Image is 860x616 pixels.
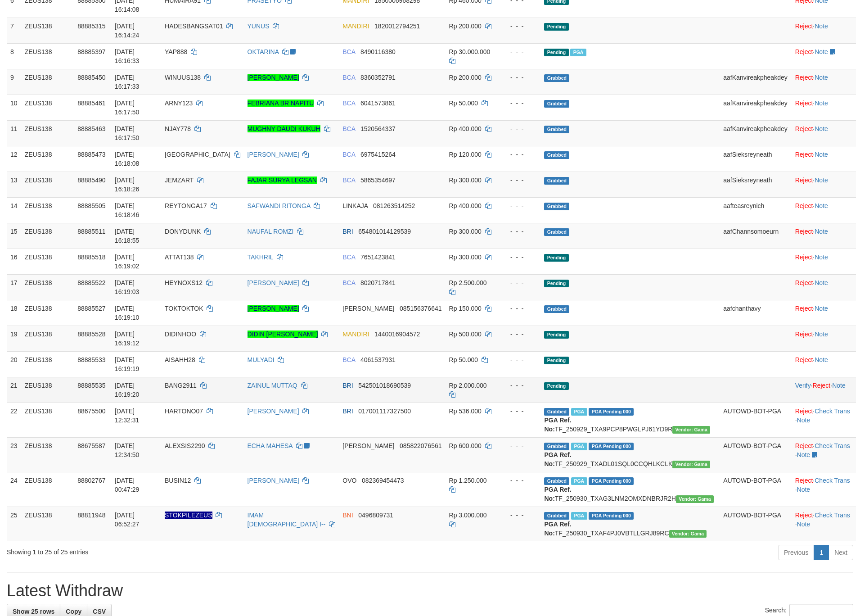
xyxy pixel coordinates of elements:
[792,95,856,120] td: ·
[540,472,720,507] td: TF_250930_TXAG3LNM2OMXDNBRJR2H
[815,305,828,312] a: Note
[7,146,21,172] td: 12
[248,23,270,30] a: YUNUS
[342,228,353,235] span: BRI
[720,69,791,95] td: aafKanvireakpheakdey
[815,331,828,338] a: Note
[792,351,856,377] td: ·
[792,172,856,197] td: ·
[544,228,569,236] span: Grabbed
[795,331,813,338] a: Reject
[115,100,140,116] span: [DATE] 16:17:50
[342,202,368,209] span: LINKAJA
[77,202,105,209] span: 88885505
[165,151,230,158] span: [GEOGRAPHIC_DATA]
[115,23,140,39] span: [DATE] 16:14:24
[503,176,537,185] div: - - -
[21,249,74,274] td: ZEUS138
[571,408,587,416] span: Marked by aaftrukkakada
[115,48,140,64] span: [DATE] 16:16:33
[21,377,74,403] td: ZEUS138
[449,305,482,312] span: Rp 150.000
[115,202,140,218] span: [DATE] 16:18:46
[77,48,105,55] span: 88885397
[449,23,482,30] span: Rp 200.000
[77,74,105,81] span: 88885450
[720,437,791,472] td: AUTOWD-BOT-PGA
[7,69,21,95] td: 9
[115,228,140,244] span: [DATE] 16:18:55
[21,197,74,223] td: ZEUS138
[589,408,634,416] span: PGA Pending
[449,151,482,158] span: Rp 120.000
[248,477,299,484] a: [PERSON_NAME]
[792,223,856,249] td: ·
[115,331,140,347] span: [DATE] 16:19:12
[815,74,828,81] a: Note
[342,356,355,363] span: BCA
[360,279,396,286] span: Copy 8020717841 to clipboard
[828,545,853,560] a: Next
[165,279,203,286] span: HEYNOXS12
[115,125,140,141] span: [DATE] 16:17:50
[544,74,569,82] span: Grabbed
[342,151,355,158] span: BCA
[342,74,355,81] span: BCA
[815,23,828,30] a: Note
[792,18,856,43] td: ·
[589,443,634,450] span: PGA Pending
[165,100,193,107] span: ARNY123
[7,274,21,300] td: 17
[165,382,197,389] span: BANG2911
[7,18,21,43] td: 7
[544,23,568,31] span: Pending
[503,304,537,313] div: - - -
[21,172,74,197] td: ZEUS138
[342,48,355,55] span: BCA
[544,331,568,339] span: Pending
[449,356,478,363] span: Rp 50.000
[360,48,396,55] span: Copy 8490116380 to clipboard
[248,408,299,415] a: [PERSON_NAME]
[795,125,813,132] a: Reject
[449,177,482,184] span: Rp 300.000
[792,274,856,300] td: ·
[77,279,105,286] span: 88885522
[248,356,275,363] a: MULYADI
[449,125,482,132] span: Rp 400.000
[544,177,569,185] span: Grabbed
[21,120,74,146] td: ZEUS138
[795,177,813,184] a: Reject
[503,227,537,236] div: - - -
[797,451,810,458] a: Note
[21,274,74,300] td: ZEUS138
[165,442,205,449] span: ALEXSIS2290
[449,442,482,449] span: Rp 600.000
[544,254,568,262] span: Pending
[115,151,140,167] span: [DATE] 16:18:08
[815,442,850,449] a: Check Trans
[115,279,140,295] span: [DATE] 16:19:03
[449,228,482,235] span: Rp 300.000
[248,151,299,158] a: [PERSON_NAME]
[449,74,482,81] span: Rp 200.000
[503,253,537,262] div: - - -
[77,408,105,415] span: 88675500
[795,512,813,519] a: Reject
[795,442,813,449] a: Reject
[449,100,478,107] span: Rp 50.000
[165,356,195,363] span: AISAHH28
[77,177,105,184] span: 88885490
[7,120,21,146] td: 11
[792,300,856,326] td: ·
[815,100,828,107] a: Note
[503,441,537,450] div: - - -
[503,330,537,339] div: - - -
[544,100,569,108] span: Grabbed
[792,472,856,507] td: · ·
[503,355,537,364] div: - - -
[13,608,54,615] span: Show 25 rows
[814,545,829,560] a: 1
[544,49,568,56] span: Pending
[720,95,791,120] td: aafKanvireakpheakdey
